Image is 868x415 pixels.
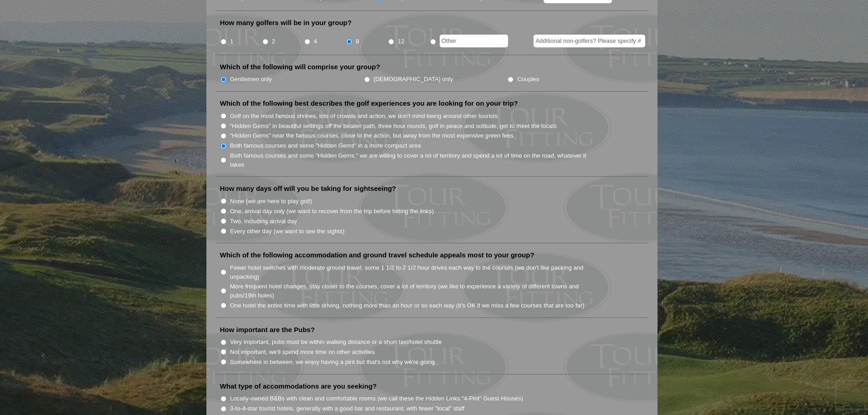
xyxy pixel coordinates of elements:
label: How many days off will you be taking for sightseeing? [220,184,396,193]
label: Somewhere in between, we enjoy having a pint but that's not why we're going [230,358,435,367]
label: Very important, pubs must be within walking distance or a short taxi/hotel shuttle [230,338,442,347]
label: Which of the following accommodation and ground travel schedule appeals most to your group? [220,251,534,260]
label: Couples [517,75,539,84]
label: What type of accommodations are you seeking? [220,382,377,391]
label: Not important, we'll spend more time on other activities [230,348,375,357]
label: Golf on the most famous shrines, lots of crowds and action, we don't mind being around other tour... [230,112,498,121]
label: Which of the following best describes the golf experiences you are looking for on your trip? [220,99,518,108]
label: 4 [314,37,317,46]
label: 12 [398,37,405,46]
label: Both famous courses and some "Hidden Gems," we are willing to cover a lot of territory and spend ... [230,151,596,169]
label: None (we are here to play golf) [230,197,312,206]
label: More frequent hotel changes, stay closer to the courses, cover a lot of territory (we like to exp... [230,282,596,300]
label: Locally-owned B&Bs with clean and comfortable rooms (we call these the Hidden Links "4-Pint" Gues... [230,394,523,403]
label: Two, including arrival day [230,217,297,226]
label: "Hidden Gems" in beautiful settings off the beaten path, three hour rounds, golf in peace and sol... [230,122,557,131]
label: 1 [230,37,233,46]
label: "Hidden Gems" near the famous courses, close to the action, but away from the most expensive gree... [230,131,514,140]
label: [DEMOGRAPHIC_DATA] only [374,75,453,84]
label: One hotel the entire time with little driving, nothing more than an hour or so each way (it’s OK ... [230,301,585,310]
label: 8 [356,37,359,46]
label: 2 [272,37,275,46]
label: One, arrival day only (we want to recover from the trip before hitting the links) [230,207,434,216]
label: Both famous courses and some "Hidden Gems" in a more compact area [230,141,421,150]
input: Additional non-golfers? Please specify # [534,35,645,47]
input: Other [440,35,508,47]
label: How many golfers will be in your group? [220,18,352,27]
label: Which of the following will comprise your group? [220,62,380,72]
label: Fewer hotel switches with moderate ground travel, some 1 1/2 to 2 1/2 hour drives each way to the... [230,263,596,281]
label: Every other day (we want to see the sights) [230,227,344,236]
label: Gentlemen only [230,75,272,84]
label: 3-to-4-star tourist hotels, generally with a good bar and restaurant, with fewer "local" staff [230,404,465,413]
label: How important are the Pubs? [220,325,315,334]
